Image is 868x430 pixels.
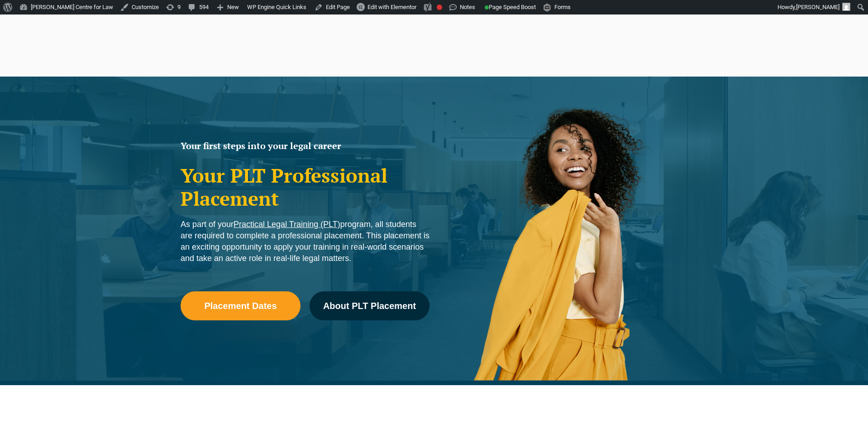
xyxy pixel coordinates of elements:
a: Placement Dates [181,291,300,320]
span: As part of your program, all students are required to complete a professional placement. This pla... [181,220,429,263]
a: Practical Legal Training (PLT) [234,220,340,229]
h1: Your PLT Professional Placement [181,164,429,210]
a: About PLT Placement [310,291,429,320]
span: Placement Dates [204,301,277,310]
div: Focus keyphrase not set [437,5,442,10]
span: About PLT Placement [323,301,416,310]
h2: Your first steps into your legal career [181,141,429,150]
span: [PERSON_NAME] [796,4,839,10]
span: Edit with Elementor [367,4,416,10]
